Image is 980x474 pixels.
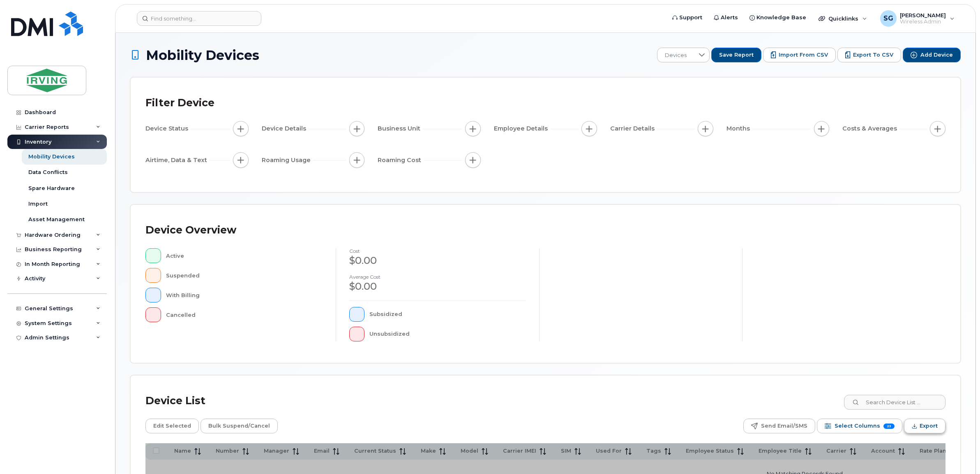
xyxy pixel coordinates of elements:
button: Import from CSV [763,48,836,62]
button: Save Report [711,48,761,62]
span: Import from CSV [779,51,828,59]
div: Suspended [166,268,323,283]
span: Costs & Averages [842,124,899,133]
div: Cancelled [166,307,323,322]
span: Add Device [920,51,953,59]
button: Send Email/SMS [743,419,815,433]
span: Devices [657,48,694,63]
span: Employee Details [494,124,550,133]
div: Device List [145,390,205,412]
button: Export to CSV [837,48,901,62]
div: Unsubsidized [369,327,526,341]
span: Select Columns [835,420,880,432]
span: Edit Selected [153,420,191,432]
span: Carrier Details [610,124,657,133]
button: Add Device [903,48,961,62]
span: Bulk Suspend/Cancel [208,420,270,432]
span: Export [920,420,938,432]
input: Search Device List ... [844,395,945,410]
span: Device Status [145,124,191,133]
button: Select Columns 23 [817,419,902,433]
h4: Average cost [349,274,526,279]
div: Filter Device [145,92,214,114]
span: Export to CSV [853,51,893,59]
div: $0.00 [349,254,526,268]
span: Save Report [719,51,754,59]
span: Device Details [262,124,309,133]
span: Mobility Devices [146,48,259,62]
span: 23 [883,424,895,429]
button: Export [904,419,945,433]
div: Active [166,248,323,263]
div: Device Overview [145,220,236,241]
span: Airtime, Data & Text [145,156,210,165]
span: Send Email/SMS [761,420,807,432]
button: Bulk Suspend/Cancel [201,419,278,433]
div: Subsidized [369,307,526,322]
span: Roaming Cost [378,156,424,165]
div: With Billing [166,288,323,302]
button: Edit Selected [145,419,199,433]
span: Months [726,124,752,133]
h4: cost [349,248,526,254]
span: Roaming Usage [262,156,313,165]
div: $0.00 [349,279,526,293]
span: Business Unit [378,124,423,133]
